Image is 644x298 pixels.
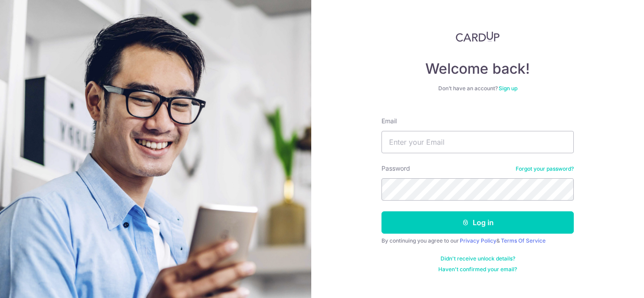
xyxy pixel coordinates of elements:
button: Log in [381,211,574,234]
h4: Welcome back! [381,60,574,78]
div: Don’t have an account? [381,85,574,92]
a: Sign up [499,85,517,92]
label: Password [381,164,410,173]
a: Terms Of Service [501,237,546,244]
div: By continuing you agree to our & [381,237,574,244]
a: Haven't confirmed your email? [438,266,517,273]
label: Email [381,117,397,126]
a: Didn't receive unlock details? [441,255,515,262]
img: CardUp Logo [456,31,500,42]
a: Privacy Policy [460,237,496,244]
a: Forgot your password? [516,165,574,172]
input: Enter your Email [381,131,574,153]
